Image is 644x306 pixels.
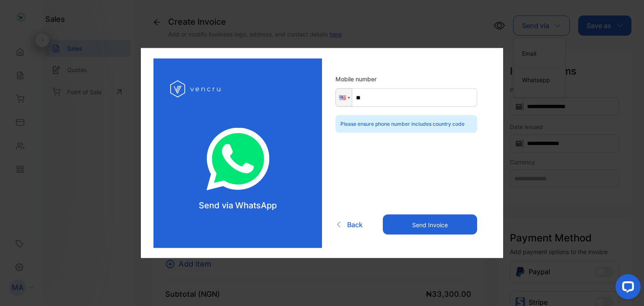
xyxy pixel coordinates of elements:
[335,75,477,83] label: Mobile number
[170,75,223,103] img: log
[199,199,277,212] p: Send via WhatsApp
[383,215,477,235] button: Send Invoice
[195,128,281,191] img: log
[336,89,352,106] div: United States: + 1
[347,220,363,230] span: Back
[340,120,472,128] p: Please ensure phone number includes country code
[609,271,644,306] iframe: LiveChat chat widget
